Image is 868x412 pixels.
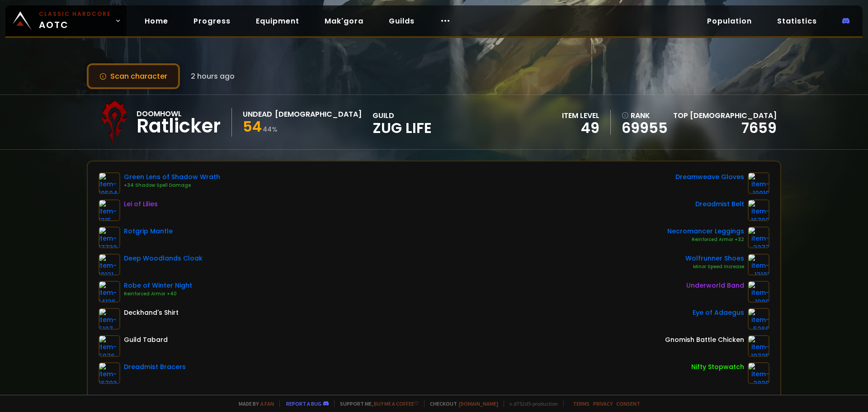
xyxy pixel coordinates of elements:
[748,281,769,303] img: item-1980
[334,400,419,407] span: Support me,
[275,109,362,120] div: [DEMOGRAPHIC_DATA]
[748,362,769,384] img: item-2820
[667,236,744,243] div: Reinforced Armor +32
[741,118,777,138] a: 7659
[382,12,422,30] a: Guilds
[573,400,590,407] a: Terms
[260,400,274,407] a: a fan
[622,121,668,135] a: 69955
[622,110,668,121] div: rank
[99,254,120,275] img: item-19121
[748,199,769,221] img: item-16702
[124,362,186,372] div: Dreadmist Bracers
[317,12,371,30] a: Mak'gora
[616,400,640,407] a: Consent
[124,308,179,317] div: Deckhand's Shirt
[87,63,180,89] button: Scan character
[748,254,769,275] img: item-13101
[186,12,238,30] a: Progress
[99,199,120,221] img: item-1315
[593,400,613,407] a: Privacy
[665,335,744,345] div: Gnomish Battle Chicken
[137,12,175,30] a: Home
[243,109,272,120] div: Undead
[373,110,432,135] div: guild
[99,172,120,194] img: item-10504
[562,110,599,121] div: item level
[233,400,274,407] span: Made by
[374,400,419,407] a: Buy me a coffee
[124,182,220,189] div: +34 Shadow Spell Damage
[39,10,111,32] span: AOTC
[748,172,769,194] img: item-10019
[99,281,120,303] img: item-14136
[424,400,498,407] span: Checkout
[675,172,744,182] div: Dreamweave Gloves
[700,12,759,30] a: Population
[99,308,120,330] img: item-5107
[124,335,168,345] div: Guild Tabard
[137,108,221,119] div: Doomhowl
[5,5,127,36] a: Classic HardcoreAOTC
[249,12,307,30] a: Equipment
[99,227,120,248] img: item-17732
[124,290,192,298] div: Reinforced Armor +40
[686,281,744,290] div: Underworld Band
[39,10,111,18] small: Classic Hardcore
[191,71,235,82] span: 2 hours ago
[124,199,158,209] div: Lei of Lilies
[748,335,769,357] img: item-10725
[770,12,824,30] a: Statistics
[99,335,120,357] img: item-5976
[748,308,769,330] img: item-5266
[504,400,558,407] span: v. d752d5 - production
[667,227,744,236] div: Necromancer Leggings
[691,362,744,372] div: Nifty Stopwatch
[124,172,220,182] div: Green Lens of Shadow Wrath
[373,121,432,135] span: Zug Life
[137,119,221,133] div: Ratlicker
[748,227,769,248] img: item-2277
[124,281,192,290] div: Robe of Winter Night
[685,254,744,263] div: Wolfrunner Shoes
[459,400,498,407] a: [DOMAIN_NAME]
[673,110,777,121] div: Top
[690,110,777,121] span: [DEMOGRAPHIC_DATA]
[562,121,599,135] div: 49
[695,199,744,209] div: Dreadmist Belt
[693,308,744,317] div: Eye of Adaegus
[124,227,173,236] div: Rotgrip Mantle
[243,116,262,137] span: 54
[99,362,120,384] img: item-16703
[263,125,278,134] small: 44 %
[286,400,321,407] a: Report a bug
[124,254,203,263] div: Deep Woodlands Cloak
[685,263,744,270] div: Minor Speed Increase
